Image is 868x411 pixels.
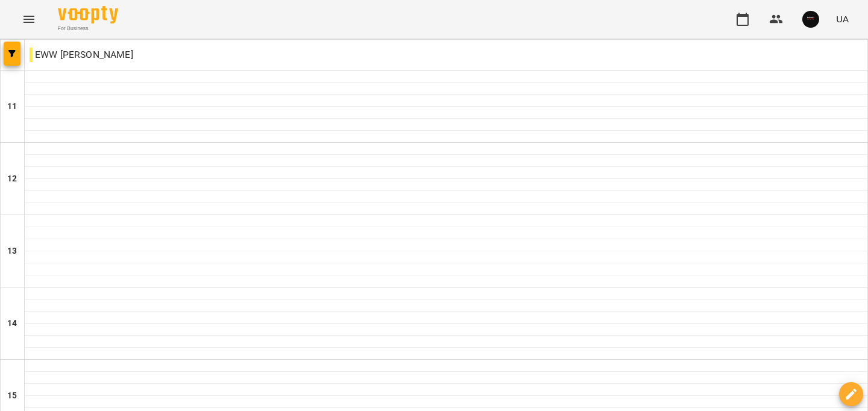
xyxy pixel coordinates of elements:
[58,6,118,24] img: Voopty Logo
[7,172,17,186] h6: 12
[7,317,17,330] h6: 14
[7,100,17,113] h6: 11
[7,389,17,403] h6: 15
[802,11,819,28] img: 5eed76f7bd5af536b626cea829a37ad3.jpg
[7,245,17,258] h6: 13
[30,48,133,62] p: EWW [PERSON_NAME]
[836,13,849,25] span: UA
[14,5,43,34] button: Menu
[58,25,118,33] span: For Business
[831,8,854,30] button: UA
